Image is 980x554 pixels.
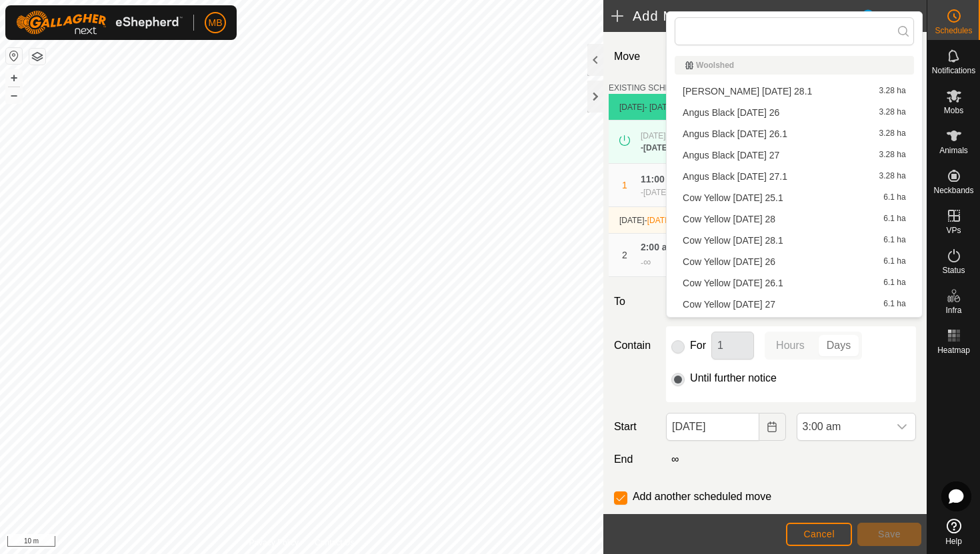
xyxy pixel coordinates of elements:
[883,236,905,245] span: 6.1 ha
[935,27,972,35] span: Schedules
[883,193,905,202] span: 6.1 ha
[675,294,914,314] li: Cow Yellow Wednesday 27
[6,70,22,86] button: +
[797,414,889,440] span: 3:00 am
[945,537,962,545] span: Help
[939,146,968,154] span: Animals
[609,288,661,316] label: To
[683,108,779,117] span: Angus Black [DATE] 26
[6,87,22,103] button: –
[643,256,651,268] span: ∞
[645,103,675,112] span: - [DATE]
[690,373,777,384] label: Until further notice
[29,49,45,65] button: Map Layers
[675,230,914,250] li: Cow Yellow Thursday 28.1
[683,300,775,309] span: Cow Yellow [DATE] 27
[675,209,914,229] li: Cow Yellow Thursday 28
[683,87,812,96] span: [PERSON_NAME] [DATE] 28.1
[889,414,915,440] div: dropdown trigger
[683,257,775,266] span: Cow Yellow [DATE] 26
[619,103,645,112] span: [DATE]
[675,166,914,186] li: Angus Black Wednesday 27.1
[609,419,661,435] label: Start
[883,214,905,224] span: 6.1 ha
[675,316,914,336] li: Cow Yellow Wednesday 27.1
[315,537,354,549] a: Contact Us
[675,81,914,101] li: Angus Black Thursday 28.1
[641,142,706,154] div: -
[690,340,706,351] label: For
[609,43,661,71] label: Move
[883,300,905,309] span: 6.1 ha
[641,242,675,252] span: 2:00 am
[683,150,779,160] span: Angus Black [DATE] 27
[803,529,835,539] span: Cancel
[641,254,651,270] div: -
[641,186,699,198] div: -
[633,491,771,502] label: Add another scheduled move
[209,16,223,30] span: MB
[609,338,661,354] label: Contain
[786,523,852,546] button: Cancel
[932,67,975,75] span: Notifications
[683,172,787,181] span: Angus Black [DATE] 27.1
[879,87,906,96] span: 3.28 ha
[675,124,914,144] li: Angus Black Tuesday 26.1
[643,188,699,197] span: [DATE] 2:00 am
[609,451,661,467] label: End
[879,129,906,138] span: 3.28 ha
[6,48,22,64] button: Reset Map
[685,61,903,69] div: Woolshed
[675,252,914,272] li: Cow Yellow Tuesday 26
[879,108,906,117] span: 3.28 ha
[675,103,914,123] li: Angus Black Tuesday 26
[683,278,783,288] span: Cow Yellow [DATE] 26.1
[683,193,783,202] span: Cow Yellow [DATE] 25.1
[883,278,905,288] span: 6.1 ha
[647,216,673,225] span: [DATE]
[622,180,627,190] span: 1
[675,188,914,208] li: Cow Yellow Monday 25.1
[857,523,921,546] button: Save
[683,214,775,224] span: Cow Yellow [DATE] 28
[878,529,901,539] span: Save
[645,216,673,225] span: -
[641,174,681,184] span: 11:00 am
[927,513,980,551] a: Help
[933,186,973,194] span: Neckbands
[609,82,697,94] label: EXISTING SCHEDULES
[879,150,906,160] span: 3.28 ha
[249,537,299,549] a: Privacy Policy
[937,346,970,354] span: Heatmap
[683,236,783,245] span: Cow Yellow [DATE] 28.1
[879,172,906,181] span: 3.28 ha
[945,306,961,314] span: Infra
[683,129,787,138] span: Angus Black [DATE] 26.1
[759,413,786,441] button: Choose Date
[883,257,905,266] span: 6.1 ha
[946,226,961,234] span: VPs
[666,453,684,465] label: ∞
[619,216,645,225] span: [DATE]
[611,8,860,24] h2: Add Move
[944,107,963,115] span: Mobs
[942,266,965,274] span: Status
[641,131,697,140] span: [DATE] 2:00 am
[643,143,706,152] span: [DATE] 11:00 am
[622,250,627,260] span: 2
[16,11,183,35] img: Gallagher Logo
[675,145,914,165] li: Angus Black Wednesday 27
[675,273,914,293] li: Cow Yellow Tuesday 26.1
[860,8,927,24] div: Advice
